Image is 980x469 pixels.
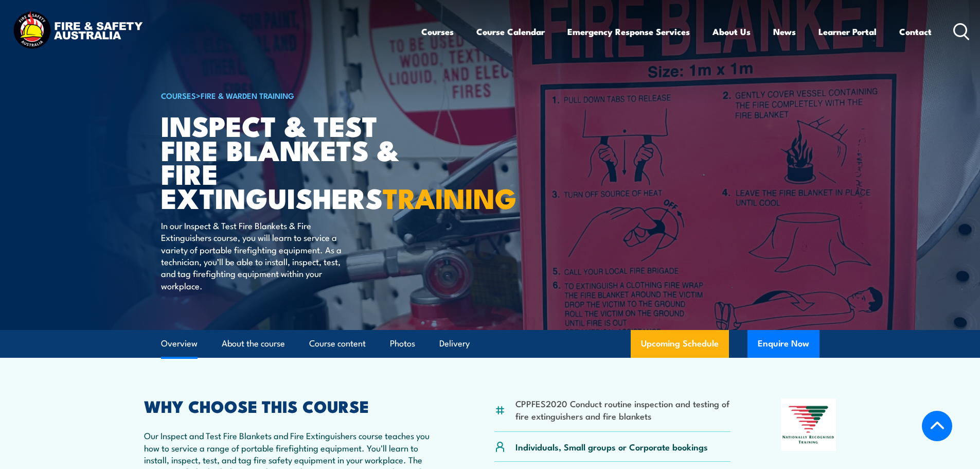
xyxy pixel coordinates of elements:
[712,18,751,45] a: About Us
[161,113,415,210] h1: Inspect & Test Fire Blankets & Fire Extinguishers
[201,90,294,101] a: Fire & Warden Training
[383,176,516,218] strong: TRAINING
[899,18,932,45] a: Contact
[515,441,708,453] p: Individuals, Small groups or Corporate bookings
[161,90,196,101] a: COURSES
[421,18,454,45] a: Courses
[567,18,690,45] a: Emergency Response Services
[476,18,545,45] a: Course Calendar
[222,330,285,357] a: About the course
[818,18,877,45] a: Learner Portal
[747,330,819,358] button: Enquire Now
[439,330,470,357] a: Delivery
[161,219,349,291] p: In our Inspect & Test Fire Blankets & Fire Extinguishers course, you will learn to service a vari...
[631,330,729,358] a: Upcoming Schedule
[773,18,796,45] a: News
[161,89,415,101] h6: >
[144,398,444,413] h2: WHY CHOOSE THIS COURSE
[390,330,415,357] a: Photos
[309,330,366,357] a: Course content
[781,398,836,451] img: Nationally Recognised Training logo.
[515,397,731,422] li: CPPFES2020 Conduct routine inspection and testing of fire extinguishers and fire blankets
[161,330,198,357] a: Overview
